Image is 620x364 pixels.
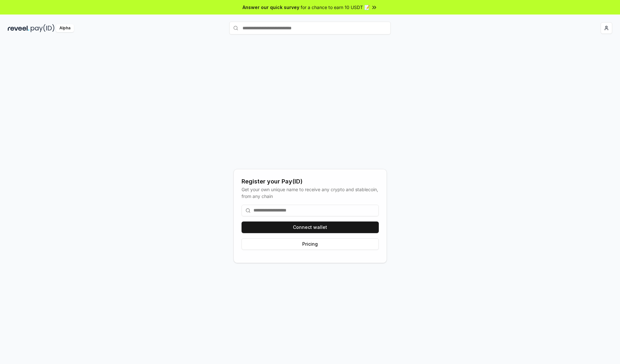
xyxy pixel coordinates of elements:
button: Pricing [242,238,379,250]
img: pay_id [31,24,55,32]
span: Answer our quick survey [243,4,299,11]
button: Connect wallet [242,221,379,233]
div: Register your Pay(ID) [242,177,379,186]
span: for a chance to earn 10 USDT 📝 [301,4,370,11]
img: reveel_dark [8,24,29,32]
div: Alpha [56,24,74,32]
div: Get your own unique name to receive any crypto and stablecoin, from any chain [242,186,379,200]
